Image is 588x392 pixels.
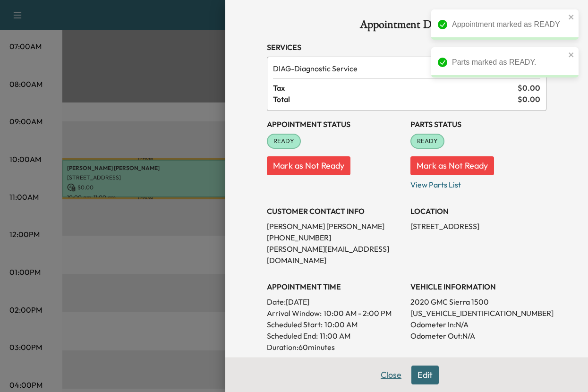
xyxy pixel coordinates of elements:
[267,232,403,243] p: [PHONE_NUMBER]
[324,319,358,330] p: 10:00 AM
[411,366,439,384] button: Edit
[267,307,403,319] p: Arrival Window:
[267,341,403,353] p: Duration: 60 minutes
[411,136,443,146] span: READY
[267,319,323,330] p: Scheduled Start:
[267,19,546,34] h1: Appointment Details
[273,94,518,105] span: Total
[267,205,403,217] h3: CUSTOMER CONTACT INFO
[273,63,514,74] span: Diagnostic Service
[267,296,403,307] p: Date: [DATE]
[410,205,546,217] h3: LOCATION
[267,281,403,292] h3: APPOINTMENT TIME
[267,330,318,341] p: Scheduled End:
[568,51,575,59] button: close
[410,307,546,319] p: [US_VEHICLE_IDENTIFICATION_NUMBER]
[267,42,546,53] h3: Services
[518,94,540,105] span: $ 0.00
[324,307,392,319] span: 10:00 AM - 2:00 PM
[410,156,494,175] button: Mark as Not Ready
[410,281,546,292] h3: VEHICLE INFORMATION
[410,330,546,341] p: Odometer Out: N/A
[452,57,565,68] div: Parts marked as READY.
[320,330,350,341] p: 11:00 AM
[410,119,546,130] h3: Parts Status
[267,156,350,175] button: Mark as Not Ready
[452,19,565,30] div: Appointment marked as READY
[568,13,575,21] button: close
[410,175,546,190] p: View Parts List
[273,82,518,94] span: Tax
[375,366,408,384] button: Close
[267,119,403,130] h3: Appointment Status
[267,243,403,266] p: [PERSON_NAME][EMAIL_ADDRESS][DOMAIN_NAME]
[267,221,403,232] p: [PERSON_NAME] [PERSON_NAME]
[410,221,546,232] p: [STREET_ADDRESS]
[410,296,546,307] p: 2020 GMC Sierra 1500
[518,82,540,94] span: $ 0.00
[268,136,300,146] span: READY
[410,319,546,330] p: Odometer In: N/A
